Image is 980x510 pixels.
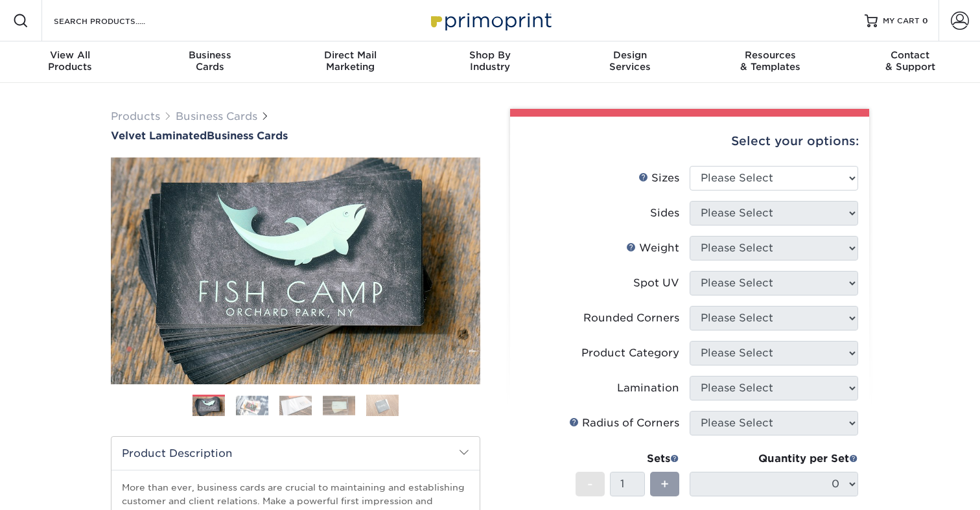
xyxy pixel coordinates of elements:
a: Velvet LaminatedBusiness Cards [111,130,480,142]
span: Design [560,49,700,61]
a: Contact& Support [840,41,980,83]
img: Business Cards 03 [279,395,312,415]
span: Direct Mail [280,49,420,61]
div: Select your options: [520,117,859,166]
a: DesignServices [560,41,700,83]
img: Velvet Laminated 01 [111,86,480,456]
img: Business Cards 02 [236,395,268,415]
span: Resources [700,49,840,61]
a: BusinessCards [140,41,280,83]
div: Weight [626,240,679,256]
h2: Product Description [111,437,480,470]
div: Cards [140,49,280,73]
div: Product Category [581,345,679,361]
div: Marketing [280,49,420,73]
a: Shop ByIndustry [420,41,560,83]
div: Services [560,49,700,73]
div: & Templates [700,49,840,73]
img: Business Cards 04 [323,395,355,415]
a: Direct MailMarketing [280,41,420,83]
span: Contact [840,49,980,61]
span: 0 [922,16,928,25]
span: - [587,474,593,494]
div: Sets [576,451,679,467]
div: Sizes [638,170,679,186]
div: Quantity per Set [690,451,858,467]
a: Business Cards [176,110,257,122]
img: Primoprint [425,6,555,34]
div: Industry [420,49,560,73]
input: SEARCH PRODUCTS..... [52,13,179,29]
div: Lamination [617,380,679,396]
span: Business [140,49,280,61]
div: Radius of Corners [569,415,679,431]
div: Sides [650,205,679,221]
h1: Business Cards [111,130,480,142]
span: Velvet Laminated [111,130,207,142]
a: Products [111,110,160,122]
span: MY CART [883,16,920,27]
a: Resources& Templates [700,41,840,83]
img: Business Cards 05 [366,394,399,417]
div: Rounded Corners [583,310,679,326]
span: + [660,474,669,494]
span: Shop By [420,49,560,61]
div: & Support [840,49,980,73]
img: Business Cards 01 [192,390,225,423]
div: Spot UV [633,275,679,291]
